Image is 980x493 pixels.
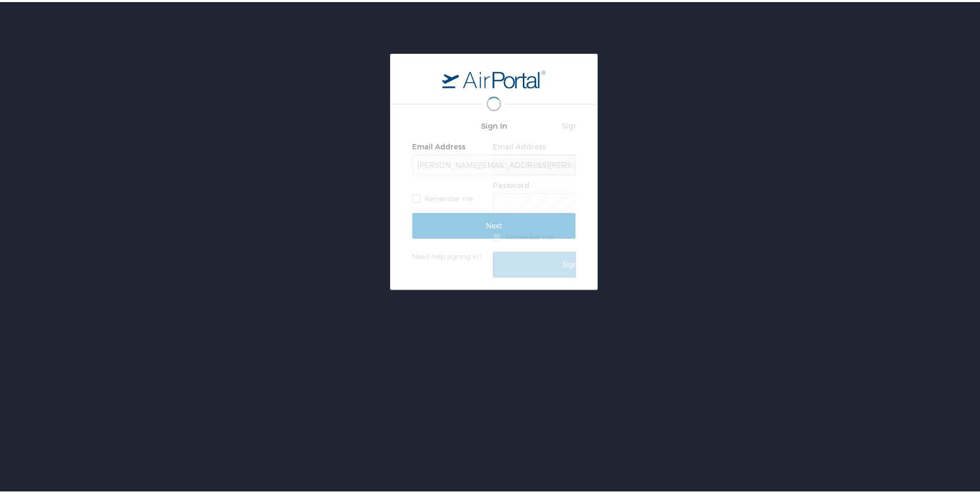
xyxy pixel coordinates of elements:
[493,118,656,130] h2: Sign In
[412,118,575,130] h2: Sign In
[442,68,546,86] img: logo
[493,179,530,188] label: Password
[493,227,656,243] label: Remember me
[412,140,465,149] label: Email Address
[412,211,575,237] input: Next
[493,140,546,149] label: Email Address
[493,250,656,275] input: Sign In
